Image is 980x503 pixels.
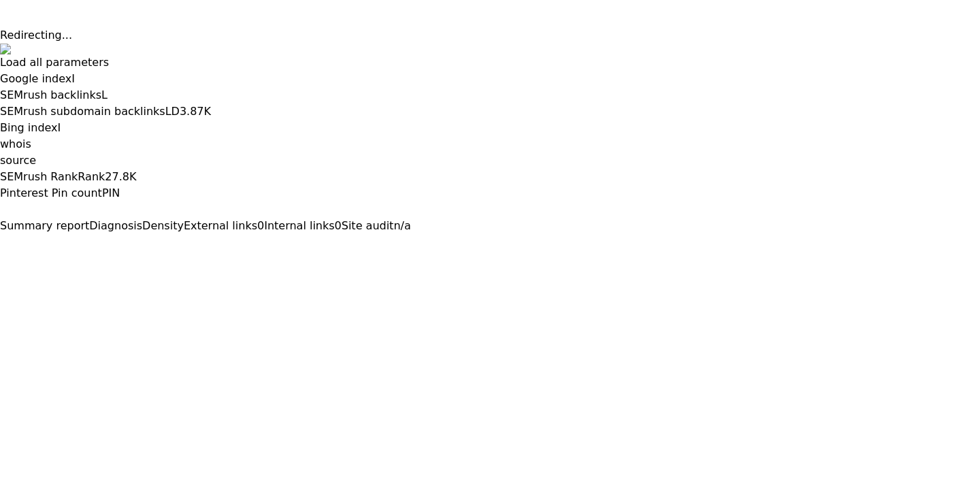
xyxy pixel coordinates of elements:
span: I [71,72,75,85]
span: Diagnosis [89,219,142,232]
span: Density [142,219,184,232]
a: Site auditn/a [342,219,411,232]
span: 0 [257,219,264,232]
span: Rank [78,170,105,183]
a: 27.8K [105,170,136,183]
span: LD [165,105,180,118]
a: 3.87K [180,105,211,118]
span: n/a [393,219,410,232]
span: PIN [102,186,120,199]
span: Site audit [342,219,394,232]
span: L [101,88,108,101]
span: I [58,121,61,134]
span: 0 [335,219,342,232]
span: External links [184,219,257,232]
span: Internal links [264,219,334,232]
